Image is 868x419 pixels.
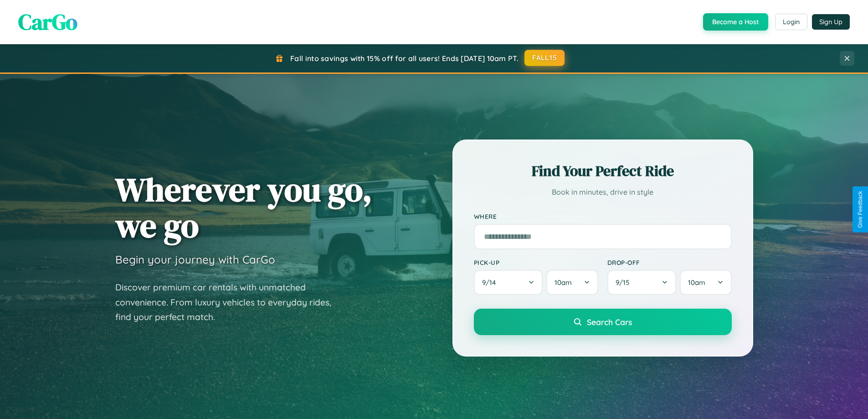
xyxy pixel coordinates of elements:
button: 9/14 [474,270,543,295]
button: Search Cars [474,309,732,335]
label: Pick-up [474,259,598,266]
span: 9 / 15 [616,278,634,287]
span: 10am [688,278,705,287]
label: Where [474,212,732,220]
button: 10am [546,270,598,295]
span: Fall into savings with 15% off for all users! Ends [DATE] 10am PT. [290,54,519,63]
p: Discover premium car rentals with unmatched convenience. From luxury vehicles to everyday rides, ... [115,280,343,325]
button: 10am [680,270,731,295]
p: Book in minutes, drive in style [474,186,732,199]
button: Login [775,14,807,30]
span: Search Cars [587,317,632,327]
button: FALL15 [524,50,565,66]
span: 9 / 14 [482,278,500,287]
h1: Wherever you go, we go [115,171,372,243]
div: Give Feedback [857,191,863,228]
h3: Begin your journey with CarGo [115,253,275,266]
button: Become a Host [703,13,768,31]
span: CarGo [18,7,77,37]
label: Drop-off [607,259,732,266]
button: 9/15 [607,270,677,295]
span: 10am [555,278,572,287]
h2: Find Your Perfect Ride [474,161,732,181]
button: Sign Up [812,14,850,30]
